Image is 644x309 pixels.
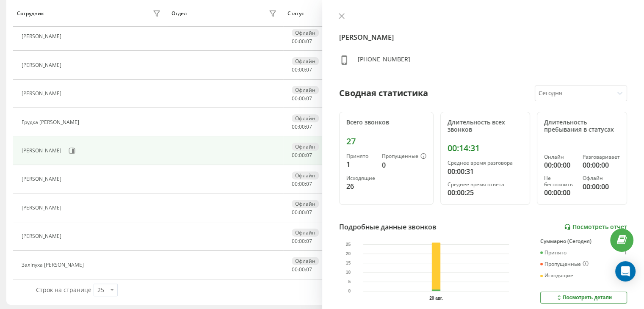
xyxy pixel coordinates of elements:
[306,38,312,45] span: 07
[346,119,426,126] div: Всего звонков
[624,261,627,268] div: 0
[299,237,305,245] span: 00
[171,11,187,17] div: Отдел
[292,257,319,265] div: Офлайн
[292,209,298,216] span: 00
[544,154,576,160] div: Онлайн
[292,39,312,44] div: : :
[22,119,81,125] div: Грудка [PERSON_NAME]
[292,123,298,130] span: 00
[544,188,576,198] div: 00:00:00
[292,152,312,158] div: : :
[583,175,620,181] div: Офлайн
[615,261,636,281] div: Open Intercom Messenger
[306,237,312,245] span: 07
[624,250,627,256] div: 1
[382,153,426,160] div: Пропущенные
[339,32,627,42] h4: [PERSON_NAME]
[299,95,305,102] span: 00
[292,237,298,245] span: 00
[292,38,298,45] span: 00
[299,152,305,159] span: 00
[540,273,573,279] div: Исходящие
[17,11,44,17] div: Сотрудник
[564,223,627,231] a: Посмотреть отчет
[382,160,426,170] div: 0
[306,95,312,102] span: 07
[292,181,312,187] div: : :
[346,181,375,191] div: 26
[345,242,351,247] text: 25
[540,292,627,303] button: Посмотреть детали
[22,262,86,268] div: Заліпуха [PERSON_NAME]
[22,91,64,97] div: [PERSON_NAME]
[292,124,312,130] div: : :
[292,67,312,73] div: : :
[292,267,312,273] div: : :
[345,270,351,275] text: 10
[358,55,410,67] div: [PHONE_NUMBER]
[583,160,620,170] div: 00:00:00
[540,261,589,268] div: Пропущенные
[292,114,319,122] div: Офлайн
[292,95,298,102] span: 00
[292,238,312,244] div: : :
[346,136,426,146] div: 27
[544,175,576,188] div: Не беспокоить
[556,294,612,301] div: Посмотреть детали
[448,119,523,133] div: Длительность всех звонков
[292,152,298,159] span: 00
[306,180,312,188] span: 07
[346,153,375,159] div: Принято
[299,180,305,188] span: 00
[287,11,304,17] div: Статус
[292,143,319,151] div: Офлайн
[292,200,319,208] div: Офлайн
[583,182,620,192] div: 00:00:00
[22,233,64,239] div: [PERSON_NAME]
[22,205,64,211] div: [PERSON_NAME]
[292,171,319,179] div: Офлайн
[292,29,319,37] div: Офлайн
[22,33,64,39] div: [PERSON_NAME]
[544,160,576,170] div: 00:00:00
[339,87,428,99] div: Сводная статистика
[345,261,351,265] text: 15
[348,289,351,293] text: 0
[22,176,64,182] div: [PERSON_NAME]
[306,209,312,216] span: 07
[292,180,298,188] span: 00
[345,251,351,256] text: 20
[448,160,523,166] div: Среднее время разговора
[299,209,305,216] span: 00
[339,222,437,232] div: Подробные данные звонков
[429,296,443,301] text: 20 авг.
[346,159,375,169] div: 1
[540,250,567,256] div: Принято
[448,182,523,188] div: Среднее время ответа
[299,38,305,45] span: 00
[299,66,305,73] span: 00
[306,123,312,130] span: 07
[36,286,91,294] span: Строк на странице
[348,279,351,284] text: 5
[299,266,305,273] span: 00
[292,66,298,73] span: 00
[292,266,298,273] span: 00
[22,62,64,68] div: [PERSON_NAME]
[292,86,319,94] div: Офлайн
[346,175,375,181] div: Исходящие
[583,154,620,160] div: Разговаривает
[306,266,312,273] span: 07
[292,210,312,215] div: : :
[448,188,523,198] div: 00:00:25
[448,166,523,177] div: 00:00:31
[299,123,305,130] span: 00
[292,96,312,102] div: : :
[292,57,319,65] div: Офлайн
[448,143,523,153] div: 00:14:31
[292,229,319,237] div: Офлайн
[22,148,64,154] div: [PERSON_NAME]
[306,66,312,73] span: 07
[544,119,620,133] div: Длительность пребывания в статусах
